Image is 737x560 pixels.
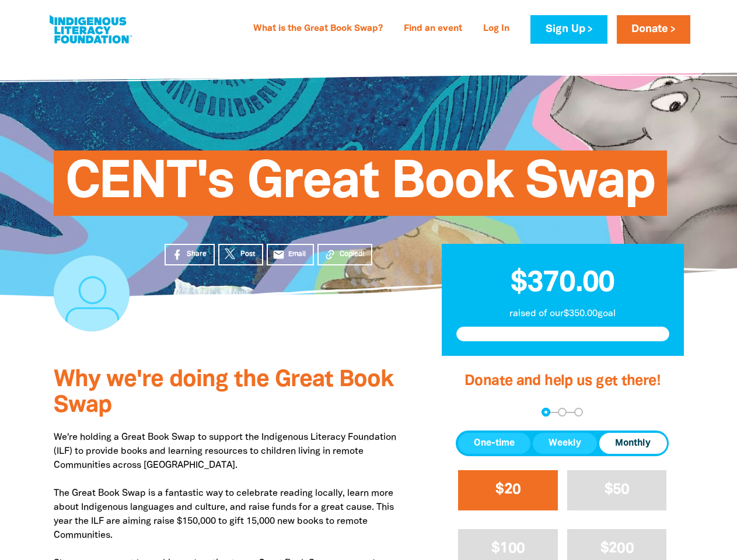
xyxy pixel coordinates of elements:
[240,249,255,260] span: Post
[65,159,656,216] span: CENT's Great Book Swap
[533,433,597,454] button: Weekly
[476,20,516,38] a: Log In
[317,244,372,265] button: Copied!
[458,433,530,454] button: One-time
[218,244,263,265] a: Post
[456,430,669,456] div: Donation frequency
[542,408,550,416] button: Navigate to step 1 of 3 to enter your donation amount
[491,542,525,555] span: $100
[474,436,515,450] span: One-time
[273,249,285,261] i: email
[458,470,558,510] button: $20
[599,433,666,454] button: Monthly
[558,408,567,416] button: Navigate to step 2 of 3 to enter your details
[617,15,690,44] a: Donate
[511,270,614,297] span: $370.00
[397,20,469,38] a: Find an event
[530,15,607,44] a: Sign Up
[267,244,315,265] a: emailEmail
[495,483,521,496] span: $20
[246,20,390,38] a: What is the Great Book Swap?
[464,374,661,388] span: Donate and help us get there!
[605,483,630,496] span: $50
[456,307,669,321] p: raised of our $350.00 goal
[615,436,651,450] span: Monthly
[600,542,634,555] span: $200
[54,369,393,416] span: Why we're doing the Great Book Swap
[165,244,215,265] a: Share
[574,408,583,416] button: Navigate to step 3 of 3 to enter your payment details
[340,249,364,260] span: Copied!
[549,436,581,450] span: Weekly
[567,470,667,510] button: $50
[288,249,306,260] span: Email
[187,249,207,260] span: Share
